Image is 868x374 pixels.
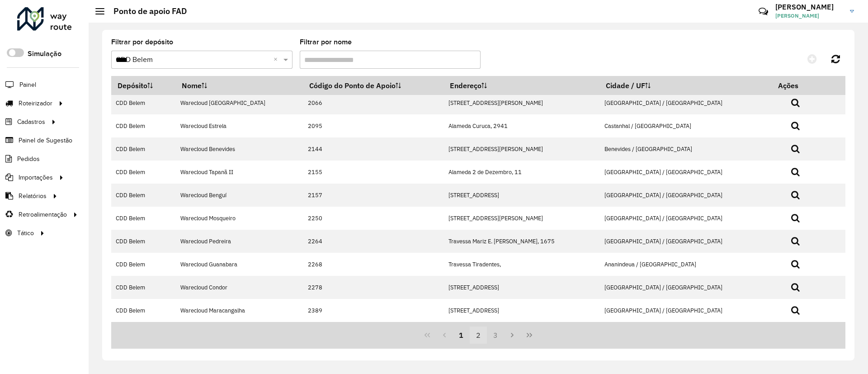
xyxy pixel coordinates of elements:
[175,230,303,253] td: Warecloud Pedreira
[111,91,175,114] td: CDD Belem
[17,228,34,238] span: Tático
[111,253,175,276] td: CDD Belem
[303,184,443,207] td: 2157
[791,304,800,316] a: Consultar
[600,76,772,95] th: Cidade / UF
[791,281,800,293] a: Consultar
[175,91,303,114] td: Warecloud [GEOGRAPHIC_DATA]
[303,253,443,276] td: 2268
[791,189,800,201] a: Consultar
[791,119,800,132] a: Consultar
[303,114,443,137] td: 2095
[175,76,303,95] th: Nome
[775,3,843,11] h3: [PERSON_NAME]
[775,12,843,20] span: [PERSON_NAME]
[303,91,443,114] td: 2066
[600,161,772,184] td: [GEOGRAPHIC_DATA] / [GEOGRAPHIC_DATA]
[600,137,772,161] td: Benevides / [GEOGRAPHIC_DATA]
[111,161,175,184] td: CDD Belem
[521,327,538,344] button: Last Page
[443,114,599,137] td: Alameda Curuca, 2941
[19,210,67,219] span: Retroalimentação
[274,54,281,65] span: Clear all
[600,253,772,276] td: Ananindeua / [GEOGRAPHIC_DATA]
[111,76,175,95] th: Depósito
[600,114,772,137] td: Castanhal / [GEOGRAPHIC_DATA]
[600,184,772,207] td: [GEOGRAPHIC_DATA] / [GEOGRAPHIC_DATA]
[28,48,61,59] label: Simulação
[175,184,303,207] td: Warecloud Benguí
[111,230,175,253] td: CDD Belem
[17,154,40,164] span: Pedidos
[300,37,352,47] label: Filtrar por nome
[600,230,772,253] td: [GEOGRAPHIC_DATA] / [GEOGRAPHIC_DATA]
[600,276,772,299] td: [GEOGRAPHIC_DATA] / [GEOGRAPHIC_DATA]
[303,276,443,299] td: 2278
[754,2,773,21] a: Contato Rápido
[443,161,599,184] td: Alameda 2 de Dezembro, 11
[443,230,599,253] td: Travessa Mariz E. [PERSON_NAME], 1675
[19,99,52,108] span: Roteirizador
[303,161,443,184] td: 2155
[443,276,599,299] td: [STREET_ADDRESS]
[791,142,800,155] a: Consultar
[104,6,187,16] h2: Ponto de apoio FAD
[504,327,521,344] button: Next Page
[19,191,47,201] span: Relatórios
[470,327,487,344] button: 2
[19,173,53,182] span: Importações
[111,299,175,322] td: CDD Belem
[175,207,303,230] td: Warecloud Mosqueiro
[443,299,599,322] td: [STREET_ADDRESS]
[443,91,599,114] td: [STREET_ADDRESS][PERSON_NAME]
[772,76,826,95] th: Ações
[175,276,303,299] td: Warecloud Condor
[175,253,303,276] td: Warecloud Guanabara
[175,137,303,161] td: Warecloud Benevides
[19,136,72,145] span: Painel de Sugestão
[111,207,175,230] td: CDD Belem
[111,137,175,161] td: CDD Belem
[443,76,599,95] th: Endereço
[443,207,599,230] td: [STREET_ADDRESS][PERSON_NAME]
[19,80,36,90] span: Painel
[303,76,443,95] th: Código do Ponto de Apoio
[111,184,175,207] td: CDD Belem
[791,166,800,178] a: Consultar
[303,299,443,322] td: 2389
[791,258,800,270] a: Consultar
[111,114,175,137] td: CDD Belem
[600,207,772,230] td: [GEOGRAPHIC_DATA] / [GEOGRAPHIC_DATA]
[600,91,772,114] td: [GEOGRAPHIC_DATA] / [GEOGRAPHIC_DATA]
[303,230,443,253] td: 2264
[17,117,45,127] span: Cadastros
[111,276,175,299] td: CDD Belem
[791,96,800,109] a: Consultar
[487,327,504,344] button: 3
[303,137,443,161] td: 2144
[791,235,800,247] a: Consultar
[600,299,772,322] td: [GEOGRAPHIC_DATA] / [GEOGRAPHIC_DATA]
[443,137,599,161] td: [STREET_ADDRESS][PERSON_NAME]
[175,161,303,184] td: Warecloud Tapanã II
[791,212,800,224] a: Consultar
[303,207,443,230] td: 2250
[175,114,303,137] td: Warecloud Estrela
[453,327,470,344] button: 1
[443,184,599,207] td: [STREET_ADDRESS]
[443,253,599,276] td: Travessa Tiradentes,
[175,299,303,322] td: Warecloud Maracangalha
[111,37,173,47] label: Filtrar por depósito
